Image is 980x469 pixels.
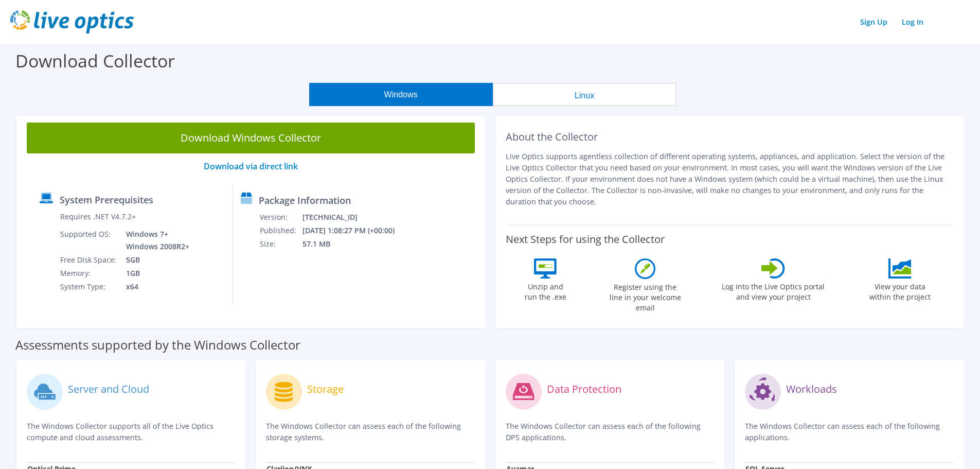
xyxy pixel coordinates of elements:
[27,123,475,153] a: Download Windows Collector
[302,237,408,251] td: 57.1 MB
[302,211,408,224] td: [TECHNICAL_ID]
[60,212,136,222] label: Requires .NET V4.7.2+
[118,267,191,280] td: 1GB
[547,384,621,394] label: Data Protection
[259,195,351,205] label: Package Information
[259,211,302,224] td: Version:
[721,279,825,302] label: Log into the Live Optics portal and view your project
[27,421,235,443] p: The Windows Collector supports all of the Live Optics compute and cloud assessments.
[204,161,298,172] a: Download via direct link
[68,384,149,394] label: Server and Cloud
[607,279,684,313] label: Register using the line in your welcome email
[15,340,300,350] label: Assessments supported by the Windows Collector
[60,253,118,267] td: Free Disk Space:
[307,384,344,394] label: Storage
[118,253,191,267] td: 5GB
[522,279,569,302] label: Unzip and run the .exe
[10,10,134,33] img: live_optics_svg.svg
[506,421,714,443] p: The Windows Collector can assess each of the following DPS applications.
[15,49,175,73] label: Download Collector
[897,14,929,29] a: Log In
[118,280,191,293] td: x64
[60,267,118,280] td: Memory:
[259,237,302,251] td: Size:
[855,14,893,29] a: Sign Up
[786,384,837,394] label: Workloads
[863,279,937,302] label: View your data within the project
[118,228,191,253] td: Windows 7+ Windows 2008R2+
[506,233,665,246] label: Next Steps for using the Collector
[266,421,474,443] p: The Windows Collector can assess each of the following storage systems.
[309,83,493,106] button: Windows
[302,224,408,237] td: [DATE] 1:08:27 PM (+00:00)
[60,195,153,205] label: System Prerequisites
[60,228,118,253] td: Supported OS:
[506,131,954,143] h2: About the Collector
[259,224,302,237] td: Published:
[745,421,953,443] p: The Windows Collector can assess each of the following applications.
[493,83,676,106] button: Linux
[60,280,118,293] td: System Type:
[506,151,954,207] p: Live Optics supports agentless collection of different operating systems, appliances, and applica...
